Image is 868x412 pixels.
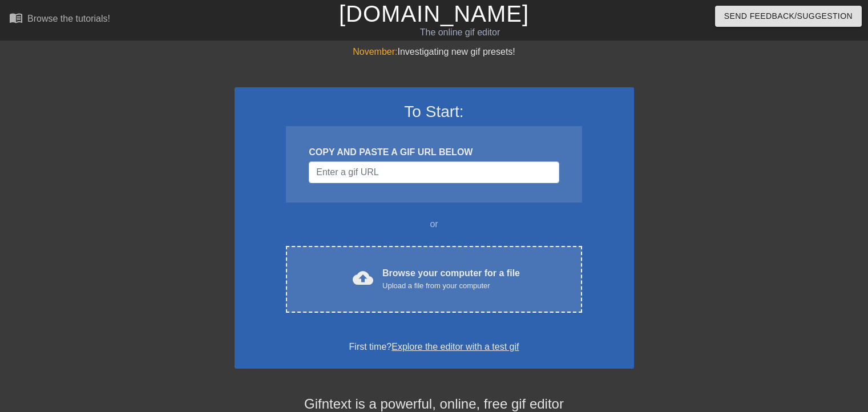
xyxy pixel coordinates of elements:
[249,102,619,122] h3: To Start:
[724,9,853,23] span: Send Feedback/Suggestion
[249,340,619,354] div: First time?
[391,342,519,352] a: Explore the editor with a test gif
[353,268,373,288] span: cloud_upload
[382,266,520,292] div: Browse your computer for a file
[353,47,397,56] span: November:
[27,14,110,23] div: Browse the tutorials!
[295,26,625,39] div: The online gif editor
[309,146,559,159] div: COPY AND PASTE A GIF URL BELOW
[715,6,862,27] button: Send Feedback/Suggestion
[9,11,23,25] span: menu_book
[309,161,559,183] input: Username
[9,11,110,29] a: Browse the tutorials!
[264,217,604,231] div: or
[382,280,520,292] div: Upload a file from your computer
[235,45,634,59] div: Investigating new gif presets!
[339,1,529,26] a: [DOMAIN_NAME]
